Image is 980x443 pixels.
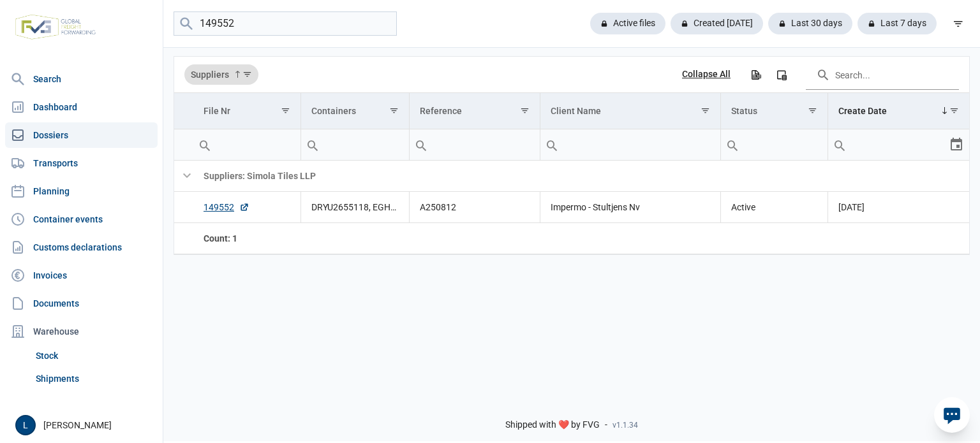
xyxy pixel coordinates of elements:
[410,129,540,160] input: Filter cell
[5,263,158,288] a: Invoices
[682,69,731,80] div: Collapse All
[806,59,959,90] input: Search in the data grid
[174,161,193,192] td: Collapse
[838,106,887,116] div: Create Date
[15,415,155,435] div: [PERSON_NAME]
[193,129,301,161] td: Filter cell
[5,94,158,120] a: Dashboard
[301,192,409,223] td: DRYU2655118, EGHU3829702, EITU0485918, EITU3137475
[838,202,865,212] span: [DATE]
[5,66,158,92] a: Search
[301,129,324,160] div: Search box
[31,344,158,367] a: Stock
[721,93,828,129] td: Column Status
[721,129,828,161] td: Filter cell
[671,13,763,34] div: Created [DATE]
[5,150,158,176] a: Transports
[409,192,540,223] td: A250812
[5,319,158,344] div: Warehouse
[5,122,158,148] a: Dossiers
[204,232,290,245] div: File Nr Count: 1
[505,419,600,431] span: Shipped with ❤️ by FVG
[15,415,36,435] button: L
[193,129,216,160] div: Search box
[5,178,158,204] a: Planning
[540,93,720,129] td: Column Client Name
[540,129,563,160] div: Search box
[301,129,409,160] input: Filter cell
[281,106,290,115] span: Show filter options for column 'File Nr'
[949,129,964,160] div: Select
[540,129,720,161] td: Filter cell
[174,57,969,254] div: Data grid with 2 rows and 7 columns
[721,192,828,223] td: Active
[184,57,959,92] div: Data grid toolbar
[193,161,969,192] td: Suppliers: Simola Tiles LLP
[204,201,249,214] a: 149552
[947,12,970,35] div: filter
[184,64,258,85] div: Suppliers
[193,129,301,160] input: Filter cell
[409,93,540,129] td: Column Reference
[721,129,744,160] div: Search box
[204,106,230,116] div: File Nr
[540,129,720,160] input: Filter cell
[828,129,851,160] div: Search box
[590,13,665,34] div: Active files
[828,129,949,160] input: Filter cell
[808,106,817,115] span: Show filter options for column 'Status'
[409,129,540,161] td: Filter cell
[828,93,969,129] td: Column Create Date
[770,63,793,86] div: Column Chooser
[5,291,158,316] a: Documents
[551,106,601,116] div: Client Name
[701,106,710,115] span: Show filter options for column 'Client Name'
[311,106,356,116] div: Containers
[174,11,397,36] input: Search dossiers
[5,235,158,260] a: Customs declarations
[768,13,852,34] div: Last 30 days
[744,63,767,86] div: Export all data to Excel
[949,106,959,115] span: Show filter options for column 'Create Date'
[605,419,607,431] span: -
[731,106,757,116] div: Status
[31,367,158,390] a: Shipments
[410,129,433,160] div: Search box
[301,93,409,129] td: Column Containers
[857,13,937,34] div: Last 7 days
[301,129,409,161] td: Filter cell
[520,106,530,115] span: Show filter options for column 'Reference'
[540,192,720,223] td: Impermo - Stultjens Nv
[389,106,399,115] span: Show filter options for column 'Containers'
[10,10,101,45] img: FVG - Global freight forwarding
[612,420,638,430] span: v1.1.34
[5,207,158,232] a: Container events
[828,129,969,161] td: Filter cell
[721,129,828,160] input: Filter cell
[420,106,462,116] div: Reference
[193,93,301,129] td: Column File Nr
[242,69,252,79] span: Show filter options for column 'Suppliers'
